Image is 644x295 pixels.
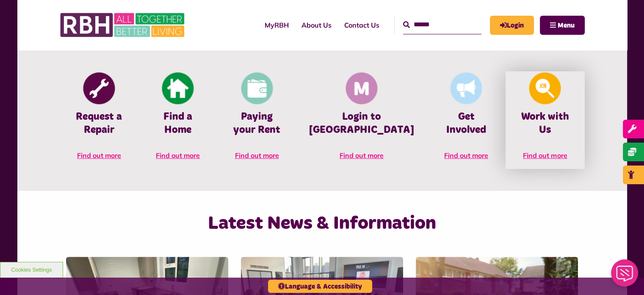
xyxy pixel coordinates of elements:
[490,16,534,35] a: MyRBH
[138,71,217,169] a: Find A Home Find a Home Find out more
[60,71,138,169] a: Report Repair Request a Repair Find out more
[147,211,497,236] h2: Latest News & Information
[295,14,338,37] a: About Us
[338,14,386,37] a: Contact Us
[83,73,115,104] img: Report Repair
[518,110,572,137] h4: Work with Us
[72,110,126,137] h4: Request a Repair
[217,71,296,169] a: Pay Rent Paying your Rent Find out more
[296,71,427,169] a: Membership And Mutuality Login to [GEOGRAPHIC_DATA] Find out more
[151,110,205,137] h4: Find a Home
[529,73,561,104] img: Looking For A Job
[309,110,414,137] h4: Login to [GEOGRAPHIC_DATA]
[156,151,200,160] span: Find out more
[60,8,187,42] img: RBH
[558,22,575,29] span: Menu
[606,257,644,295] iframe: Netcall Web Assistant for live chat
[268,280,372,293] button: Language & Accessibility
[403,16,481,34] input: Search
[258,14,295,37] a: MyRBH
[439,110,493,137] h4: Get Involved
[540,16,585,35] button: Navigation
[241,73,273,104] img: Pay Rent
[345,73,377,104] img: Membership And Mutuality
[340,151,384,160] span: Find out more
[235,151,279,160] span: Find out more
[162,73,194,104] img: Find A Home
[523,151,567,160] span: Find out more
[450,73,482,104] img: Get Involved
[506,71,584,169] a: Looking For A Job Work with Us Find out more
[230,110,283,137] h4: Paying your Rent
[77,151,121,160] span: Find out more
[427,71,506,169] a: Get Involved Get Involved Find out more
[444,151,488,160] span: Find out more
